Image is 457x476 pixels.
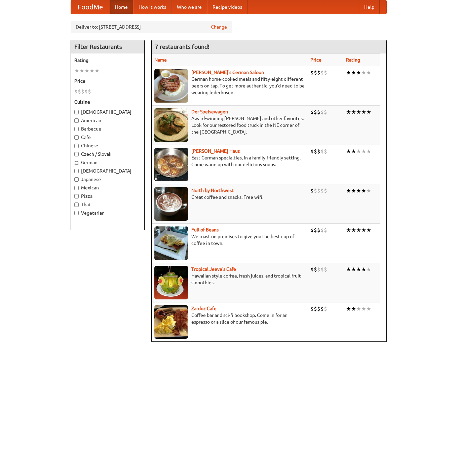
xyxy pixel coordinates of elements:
input: [DEMOGRAPHIC_DATA] [74,169,79,173]
li: ★ [366,108,371,116]
li: ★ [346,108,351,116]
li: $ [320,187,324,194]
label: Mexican [74,184,141,191]
li: $ [314,187,317,194]
li: $ [314,305,317,313]
li: $ [320,69,324,76]
li: $ [310,108,314,116]
p: We roast on premises to give you the best cup of coffee in town. [154,233,305,247]
li: $ [84,88,88,95]
li: ★ [361,305,366,313]
input: Chinese [74,144,79,148]
li: $ [310,226,314,234]
li: ★ [84,67,89,74]
label: [DEMOGRAPHIC_DATA] [74,109,141,115]
li: ★ [361,108,366,116]
h4: Filter Restaurants [71,40,144,53]
li: $ [317,108,320,116]
li: $ [324,305,327,313]
li: $ [314,148,317,155]
p: Coffee bar and sci-fi bookshop. Come in for an espresso or a slice of our famous pie. [154,312,305,325]
ng-pluralize: 7 restaurants found! [155,43,210,50]
li: ★ [361,266,366,273]
li: ★ [346,226,351,234]
a: Rating [346,57,360,63]
li: $ [310,266,314,273]
li: $ [324,226,327,234]
a: Change [211,24,227,30]
li: ★ [366,148,371,155]
li: ★ [346,266,351,273]
h5: Price [74,78,141,84]
h5: Rating [74,57,141,64]
li: $ [317,266,320,273]
li: ★ [79,67,84,74]
p: Great coffee and snacks. Free wifi. [154,194,305,200]
b: Zardoz Cafe [191,306,217,311]
input: Mexican [74,186,79,190]
label: [DEMOGRAPHIC_DATA] [74,168,141,174]
b: [PERSON_NAME] Haus [191,148,240,154]
li: ★ [346,305,351,313]
input: Vegetarian [74,211,79,215]
li: $ [310,148,314,155]
p: German home-cooked meals and fifty-eight different beers on tap. To get more authentic, you'd nee... [154,76,305,96]
img: north.jpg [154,187,188,221]
input: Pizza [74,194,79,198]
img: beans.jpg [154,226,188,260]
a: How it works [133,0,172,14]
img: esthers.jpg [154,69,188,103]
li: ★ [351,266,356,273]
li: ★ [351,69,356,76]
input: Thai [74,203,79,207]
a: Help [359,0,380,14]
li: ★ [346,148,351,155]
b: Tropical Jeeve's Cafe [191,266,236,272]
li: ★ [366,187,371,194]
a: Full of Beans [191,227,219,232]
input: Japanese [74,177,79,182]
input: Cafe [74,135,79,140]
p: East German specialties, in a family-friendly setting. Come warm up with our delicious soups. [154,154,305,168]
label: Thai [74,201,141,208]
label: Cafe [74,134,141,141]
p: Award-winning [PERSON_NAME] and other favorites. Look for our restored food truck in the NE corne... [154,115,305,135]
li: $ [314,108,317,116]
img: kohlhaus.jpg [154,148,188,181]
a: Der Speisewagen [191,109,228,114]
li: ★ [351,187,356,194]
li: $ [88,88,91,95]
li: ★ [351,226,356,234]
a: Home [110,0,133,14]
li: $ [317,69,320,76]
li: ★ [89,67,94,74]
a: [PERSON_NAME]'s German Saloon [191,70,264,75]
li: ★ [346,69,351,76]
li: ★ [356,226,361,234]
li: ★ [361,69,366,76]
label: Vegetarian [74,210,141,216]
li: ★ [356,148,361,155]
li: $ [324,266,327,273]
li: $ [320,226,324,234]
li: $ [320,108,324,116]
li: ★ [366,305,371,313]
li: $ [324,108,327,116]
h5: Cuisine [74,99,141,105]
li: ★ [356,305,361,313]
li: ★ [361,187,366,194]
li: $ [317,226,320,234]
li: ★ [351,305,356,313]
a: Name [154,57,167,63]
li: ★ [366,226,371,234]
a: Who we are [172,0,207,14]
li: $ [317,148,320,155]
li: $ [314,226,317,234]
li: $ [324,69,327,76]
li: ★ [366,266,371,273]
li: $ [310,187,314,194]
li: $ [310,69,314,76]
